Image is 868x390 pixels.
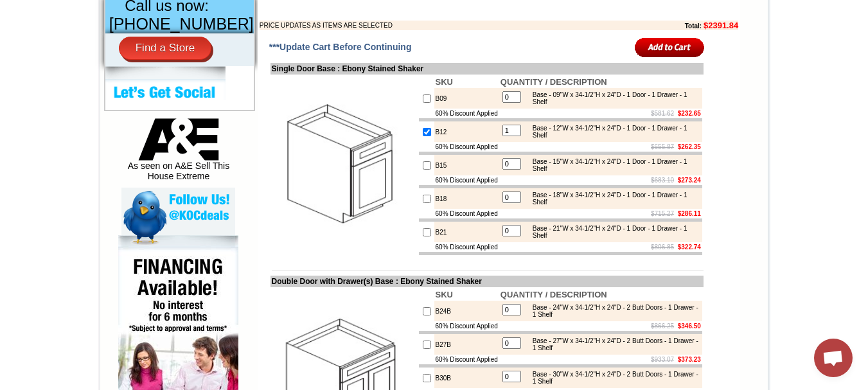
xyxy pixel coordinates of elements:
b: QUANTITY / DESCRIPTION [500,290,607,299]
b: $273.24 [678,177,701,184]
div: Base - 12"W x 34-1/2"H x 24"D - 1 Door - 1 Drawer - 1 Shelf [526,125,699,139]
b: $286.11 [678,210,701,217]
div: As seen on A&E Sell This House Extreme [121,118,235,188]
b: $322.74 [678,244,701,251]
td: 60% Discount Applied [434,355,499,364]
input: Add to Cart [635,37,705,58]
b: Total: [685,22,702,30]
td: B09 [434,88,499,109]
b: QUANTITY / DESCRIPTION [500,77,607,87]
b: $373.23 [678,356,701,363]
td: B27B [434,334,499,355]
img: spacer.gif [184,36,186,37]
s: $655.87 [651,143,674,150]
td: [PERSON_NAME] White Shaker [111,58,150,73]
a: Find a Store [119,37,212,60]
a: Price Sheet View in PDF Format [15,2,104,13]
td: B15 [434,155,499,175]
td: 60% Discount Applied [434,142,499,152]
s: $933.07 [651,356,674,363]
img: spacer.gif [218,36,220,37]
td: B30B [434,368,499,388]
td: B21 [434,222,499,242]
div: Base - 09"W x 34-1/2"H x 24"D - 1 Door - 1 Drawer - 1 Shelf [526,91,699,105]
img: pdf.png [2,3,12,13]
div: Base - 21"W x 34-1/2"H x 24"D - 1 Door - 1 Drawer - 1 Shelf [526,225,699,239]
td: 60% Discount Applied [434,109,499,118]
td: PRICE UPDATES AS ITEMS ARE SELECTED [260,21,601,30]
td: Alabaster Shaker [35,58,67,71]
td: B18 [434,188,499,209]
img: spacer.gif [149,36,151,37]
td: Baycreek Gray [151,58,184,71]
td: Bellmonte Maple [220,58,253,71]
img: spacer.gif [67,36,69,37]
td: 60% Discount Applied [434,242,499,252]
div: Open chat [814,339,853,377]
b: Price Sheet View in PDF Format [15,5,104,12]
td: B24B [434,301,499,321]
b: $2391.84 [704,21,738,30]
s: $806.85 [651,244,674,251]
b: $232.65 [678,110,701,117]
td: B12 [434,121,499,142]
td: 60% Discount Applied [434,209,499,218]
span: ***Update Cart Before Continuing [269,42,412,52]
td: [PERSON_NAME] Yellow Walnut [69,58,109,73]
td: Single Door Base : Ebony Stained Shaker [270,63,704,75]
div: Base - 18"W x 34-1/2"H x 24"D - 1 Door - 1 Drawer - 1 Shelf [526,191,699,206]
s: $866.25 [651,323,674,330]
b: $262.35 [678,143,701,150]
td: 60% Discount Applied [434,175,499,185]
td: Double Door with Drawer(s) Base : Ebony Stained Shaker [270,276,704,287]
div: Base - 30"W x 34-1/2"H x 24"D - 2 Butt Doors - 1 Drawer - 1 Shelf [526,371,699,385]
div: Base - 24"W x 34-1/2"H x 24"D - 2 Butt Doors - 1 Drawer - 1 Shelf [526,304,699,318]
b: SKU [436,77,453,87]
div: Base - 15"W x 34-1/2"H x 24"D - 1 Door - 1 Drawer - 1 Shelf [526,158,699,172]
b: $346.50 [678,323,701,330]
s: $683.10 [651,177,674,184]
span: [PHONE_NUMBER] [109,15,254,33]
s: $581.62 [651,110,674,117]
img: Single Door Base [272,93,416,238]
td: 60% Discount Applied [434,321,499,331]
img: spacer.gif [109,36,111,37]
s: $715.27 [651,210,674,217]
div: Base - 27"W x 34-1/2"H x 24"D - 2 Butt Doors - 1 Drawer - 1 Shelf [526,337,699,351]
td: Beachwood Oak Shaker [186,58,218,73]
b: SKU [436,290,453,299]
img: spacer.gif [33,36,35,37]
